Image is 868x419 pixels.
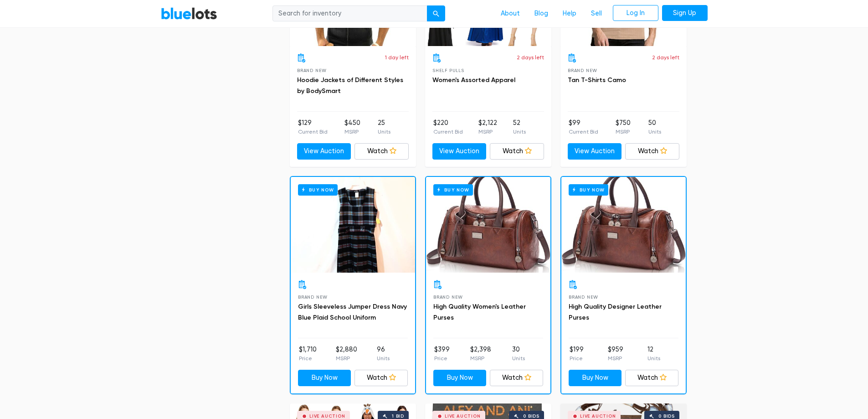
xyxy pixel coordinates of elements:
a: Sign Up [662,5,708,21]
li: $959 [608,345,623,363]
h6: Buy Now [569,184,608,196]
h6: Buy Now [298,184,338,196]
p: Current Bid [569,128,598,136]
li: 12 [647,345,660,363]
li: $399 [434,345,450,363]
p: Units [512,354,525,362]
a: Watch [625,143,679,160]
p: Price [434,354,450,362]
a: Watch [490,370,543,386]
li: $2,122 [478,118,497,136]
a: High Quality Women's Leather Purses [433,303,526,321]
a: Buy Now [291,177,415,273]
p: MSRP [478,128,497,136]
div: Live Auction [580,414,616,419]
li: 30 [512,345,525,363]
a: Buy Now [298,370,351,386]
p: Current Bid [433,128,463,136]
p: 1 day left [385,53,409,62]
p: Units [513,128,526,136]
li: $99 [569,118,598,136]
li: 50 [648,118,661,136]
a: Watch [625,370,678,386]
p: Units [647,354,660,362]
a: Watch [354,143,409,160]
a: Tan T-Shirts Camo [568,76,626,84]
div: Live Auction [309,414,345,419]
p: MSRP [336,354,357,362]
div: 0 bids [523,414,539,419]
span: Brand New [297,68,327,73]
li: $450 [344,118,360,136]
p: MSRP [470,354,491,362]
p: MSRP [344,128,360,136]
a: BlueLots [161,7,217,20]
span: Brand New [568,68,597,73]
a: View Auction [297,143,351,160]
li: $2,398 [470,345,491,363]
li: $220 [433,118,463,136]
a: Watch [354,370,408,386]
li: $1,710 [299,345,317,363]
a: Help [555,5,584,22]
span: Brand New [298,295,328,300]
p: Units [648,128,661,136]
a: Girls Sleeveless Jumper Dress Navy Blue Plaid School Uniform [298,303,407,321]
a: High Quality Designer Leather Purses [569,303,662,321]
a: Buy Now [433,370,487,386]
a: View Auction [568,143,622,160]
a: About [493,5,527,22]
a: Buy Now [561,177,686,273]
a: Women's Assorted Apparel [432,76,515,84]
p: 2 days left [517,53,544,62]
span: Brand New [433,295,463,300]
a: View Auction [432,143,487,160]
p: MSRP [616,128,631,136]
li: $129 [298,118,328,136]
p: Price [570,354,584,362]
a: Watch [490,143,544,160]
a: Log In [613,5,658,21]
a: Buy Now [569,370,622,386]
p: MSRP [608,354,623,362]
input: Search for inventory [272,5,427,22]
span: Brand New [569,295,598,300]
div: 1 bid [392,414,404,419]
p: Price [299,354,317,362]
p: Units [378,128,390,136]
a: Hoodie Jackets of Different Styles by BodySmart [297,76,403,95]
li: 52 [513,118,526,136]
li: $750 [616,118,631,136]
a: Buy Now [426,177,550,273]
li: 96 [377,345,390,363]
p: 2 days left [652,53,679,62]
p: Units [377,354,390,362]
li: $2,880 [336,345,357,363]
li: 25 [378,118,390,136]
div: 0 bids [658,414,675,419]
p: Current Bid [298,128,328,136]
span: Shelf Pulls [432,68,464,73]
div: Live Auction [445,414,481,419]
li: $199 [570,345,584,363]
a: Blog [527,5,555,22]
h6: Buy Now [433,184,473,196]
a: Sell [584,5,609,22]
